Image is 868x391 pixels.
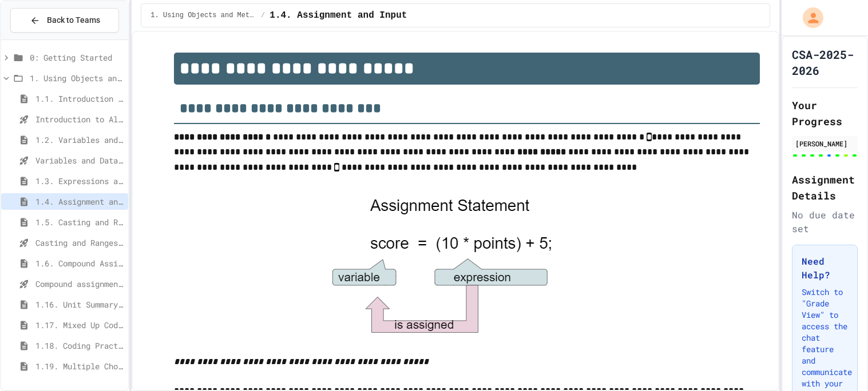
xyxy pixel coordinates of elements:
h3: Need Help? [802,254,848,282]
span: 1. Using Objects and Methods [150,11,256,20]
span: 1.19. Multiple Choice Exercises for Unit 1a (1.1-1.6) [35,360,124,372]
span: Compound assignment operators - Quiz [35,278,124,290]
span: / [261,11,265,20]
h2: Assignment Details [792,171,858,204]
span: 1.3. Expressions and Output [New] [35,175,124,187]
div: [PERSON_NAME] [795,138,854,149]
span: 1.16. Unit Summary 1a (1.1-1.6) [35,298,124,310]
iframe: chat widget [773,296,857,344]
span: Back to Teams [47,14,100,26]
span: Introduction to Algorithms, Programming, and Compilers [35,113,124,125]
span: 1.18. Coding Practice 1a (1.1-1.6) [35,340,124,352]
span: Casting and Ranges of variables - Quiz [35,237,124,249]
div: No due date set [792,208,858,236]
span: 1.17. Mixed Up Code Practice 1.1-1.6 [35,319,124,331]
span: 1. Using Objects and Methods [30,72,124,84]
h1: CSA-2025-2026 [792,46,858,78]
iframe: chat widget [820,345,857,380]
span: 1.5. Casting and Ranges of Values [35,216,124,228]
span: Variables and Data Types - Quiz [35,154,124,166]
div: My Account [791,5,826,31]
h2: Your Progress [792,97,858,129]
button: Back to Teams [10,8,119,33]
span: 1.6. Compound Assignment Operators [35,257,124,269]
span: 1.1. Introduction to Algorithms, Programming, and Compilers [35,93,124,105]
span: 1.4. Assignment and Input [269,9,407,22]
span: 1.4. Assignment and Input [35,195,124,208]
span: 0: Getting Started [30,51,124,63]
span: 1.2. Variables and Data Types [35,134,124,146]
